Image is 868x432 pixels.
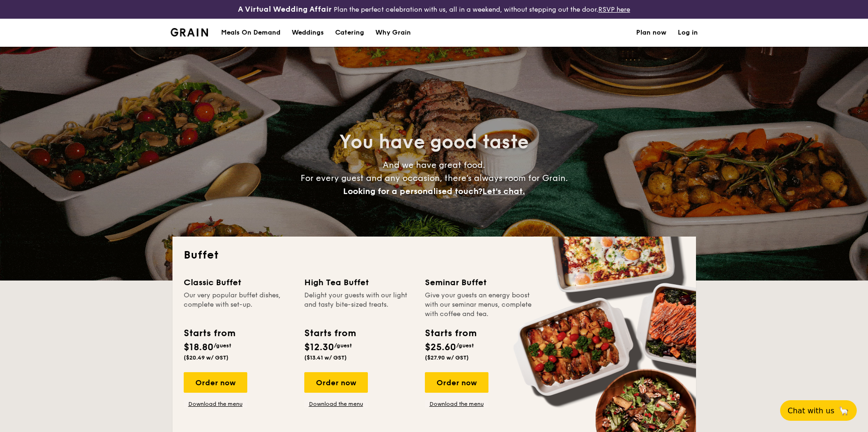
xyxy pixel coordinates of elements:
[425,372,488,393] div: Order now
[171,28,208,36] img: Grain
[370,19,416,47] a: Why Grain
[425,400,488,408] a: Download the menu
[165,4,703,15] div: Plan the perfect celebration with us, all in a weekend, without stepping out the door.
[482,186,525,196] span: Let's chat.
[304,400,368,408] a: Download the menu
[334,342,352,349] span: /guest
[292,19,324,47] div: Weddings
[184,326,235,340] div: Starts from
[184,248,685,263] h2: Buffet
[184,354,229,361] span: ($20.49 w/ GST)
[335,19,364,47] h1: Catering
[184,372,247,393] div: Order now
[425,276,534,289] div: Seminar Buffet
[425,342,456,353] span: $25.60
[286,19,330,47] a: Weddings
[171,28,208,36] a: Logotype
[456,342,474,349] span: /guest
[425,291,534,319] div: Give your guests an energy boost with our seminar menus, complete with coffee and tea.
[184,291,293,319] div: Our very popular buffet dishes, complete with set-up.
[330,19,370,47] a: Catering
[304,354,347,361] span: ($13.41 w/ GST)
[304,291,414,319] div: Delight your guests with our light and tasty bite-sized treats.
[375,19,411,47] div: Why Grain
[304,342,334,353] span: $12.30
[301,160,568,196] span: And we have great food. For every guest and any occasion, there’s always room for Grain.
[636,19,667,47] a: Plan now
[788,406,834,415] span: Chat with us
[215,19,286,47] a: Meals On Demand
[425,326,476,340] div: Starts from
[214,342,231,349] span: /guest
[184,276,293,289] div: Classic Buffet
[184,342,214,353] span: $18.80
[780,400,857,421] button: Chat with us🦙
[598,6,630,14] a: RSVP here
[238,4,332,15] h4: A Virtual Wedding Affair
[339,131,529,153] span: You have good taste
[304,276,414,289] div: High Tea Buffet
[304,372,368,393] div: Order now
[343,186,482,196] span: Looking for a personalised touch?
[221,19,280,47] div: Meals On Demand
[304,326,355,340] div: Starts from
[838,405,849,416] span: 🦙
[184,400,247,408] a: Download the menu
[425,354,469,361] span: ($27.90 w/ GST)
[678,19,698,47] a: Log in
